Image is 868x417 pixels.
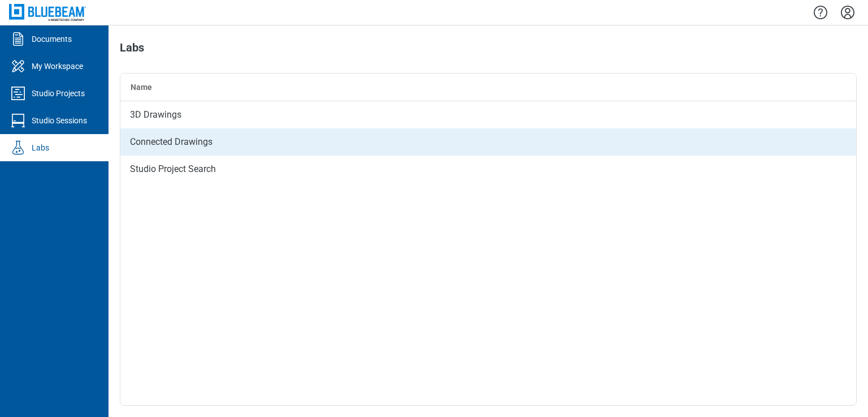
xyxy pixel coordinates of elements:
[839,3,857,22] button: Settings
[131,83,152,92] span: Name
[9,139,27,157] svg: Labs
[32,142,49,153] div: Labs
[9,57,27,75] svg: My Workspace
[9,111,27,130] svg: Studio Sessions
[120,156,856,183] div: Studio Project Search
[120,41,144,59] h1: Labs
[9,30,27,48] svg: Documents
[120,128,856,156] div: Connected Drawings
[120,101,856,128] div: 3D Drawings
[32,33,72,45] div: Documents
[32,61,83,72] div: My Workspace
[9,84,27,102] svg: Studio Projects
[9,4,86,20] img: Bluebeam, Inc.
[32,115,87,126] div: Studio Sessions
[32,88,85,99] div: Studio Projects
